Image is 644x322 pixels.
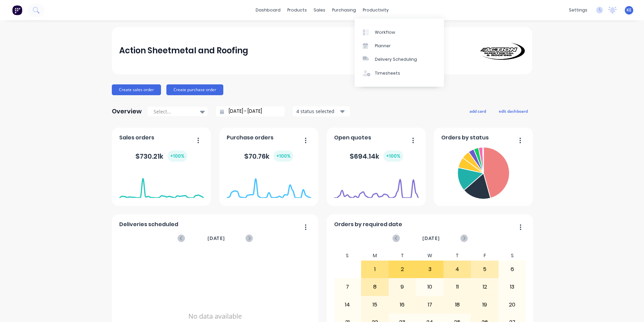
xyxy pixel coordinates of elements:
[112,105,142,118] div: Overview
[355,39,444,53] a: Planner
[383,151,403,162] div: + 100 %
[375,43,391,49] div: Planner
[471,278,498,295] div: 12
[119,134,154,142] span: Sales orders
[273,151,293,162] div: + 100 %
[499,261,526,278] div: 6
[166,84,223,95] button: Create purchase order
[359,5,392,15] div: productivity
[566,5,591,15] div: settings
[293,106,350,116] button: 4 status selected
[478,42,525,60] img: Action Sheetmetal and Roofing
[334,278,361,295] div: 7
[441,134,489,142] span: Orders by status
[284,5,310,15] div: products
[296,108,339,115] div: 4 status selected
[498,251,526,261] div: S
[361,296,388,313] div: 15
[112,84,161,95] button: Create sales order
[444,278,471,295] div: 11
[361,251,389,261] div: M
[416,251,444,261] div: W
[375,56,417,62] div: Delivery Scheduling
[465,107,490,115] button: add card
[626,7,632,13] span: KE
[334,296,361,313] div: 14
[444,296,471,313] div: 18
[375,70,400,76] div: Timesheets
[12,5,22,15] img: Factory
[207,235,225,242] span: [DATE]
[119,220,178,229] span: Deliveries scheduled
[422,235,440,242] span: [DATE]
[355,25,444,39] a: Workflow
[389,261,416,278] div: 2
[361,278,388,295] div: 8
[444,261,471,278] div: 4
[334,251,361,261] div: S
[499,296,526,313] div: 20
[252,5,284,15] a: dashboard
[389,296,416,313] div: 16
[334,134,371,142] span: Open quotes
[244,151,293,162] div: $ 70.76k
[167,151,187,162] div: + 100 %
[355,66,444,80] a: Timesheets
[416,278,443,295] div: 10
[355,53,444,66] a: Delivery Scheduling
[471,251,498,261] div: F
[119,44,248,57] div: Action Sheetmetal and Roofing
[444,251,471,261] div: T
[389,278,416,295] div: 9
[471,296,498,313] div: 19
[350,151,403,162] div: $ 694.14k
[310,5,329,15] div: sales
[227,134,273,142] span: Purchase orders
[375,29,395,35] div: Workflow
[499,278,526,295] div: 13
[389,251,416,261] div: T
[416,296,443,313] div: 17
[135,151,187,162] div: $ 730.21k
[361,261,388,278] div: 1
[471,261,498,278] div: 5
[329,5,359,15] div: purchasing
[494,107,532,115] button: edit dashboard
[416,261,443,278] div: 3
